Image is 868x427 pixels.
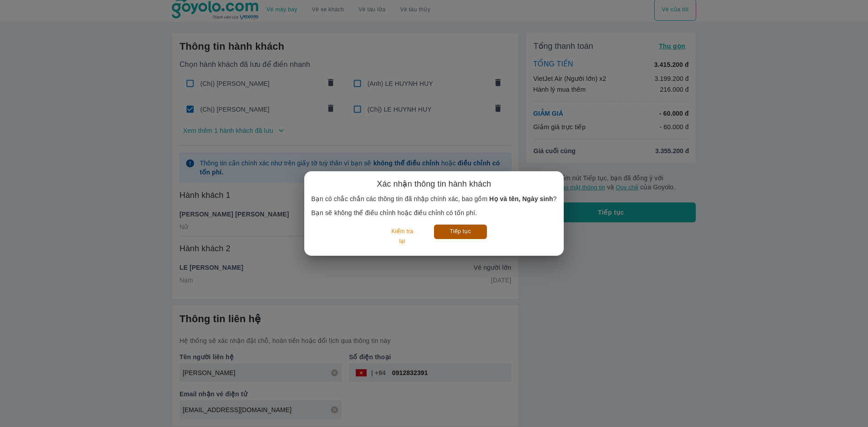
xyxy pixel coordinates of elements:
button: Kiểm tra lại [381,225,423,249]
button: Tiếp tục [434,225,487,239]
h6: Xác nhận thông tin hành khách [377,178,491,189]
p: Bạn sẽ không thể điều chỉnh hoặc điều chỉnh có tốn phí. [311,208,557,217]
b: Họ và tên, Ngày sinh [489,195,553,202]
p: Bạn có chắc chắn các thông tin đã nhập chính xác, bao gồm ? [311,194,557,203]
